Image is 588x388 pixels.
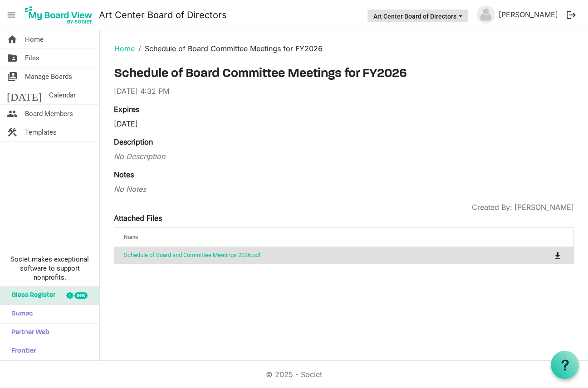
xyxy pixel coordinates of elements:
span: Calendar [49,86,76,104]
a: [PERSON_NAME] [495,5,562,24]
a: My Board View Logo [22,4,99,26]
h3: Schedule of Board Committee Meetings for FY2026 [114,67,574,82]
span: Glass Register [7,286,55,305]
td: Schedule of Board and Committee Meetings 2026.pdf is template cell column header Name [114,247,517,263]
span: Partner Web [7,324,49,342]
span: Files [25,49,39,67]
a: Art Center Board of Directors [99,6,227,24]
span: Home [25,30,44,48]
div: new [74,292,88,299]
label: Attached Files [114,213,162,223]
span: [DATE] [7,86,42,104]
div: No Description [114,151,574,162]
li: Schedule of Board Committee Meetings for FY2026 [135,43,323,54]
span: Sumac [7,305,33,323]
span: Board Members [25,105,73,123]
a: Schedule of Board and Committee Meetings 2026.pdf [124,252,261,258]
span: construction [7,123,18,141]
span: Templates [25,123,57,141]
span: Frontier [7,342,36,360]
img: no-profile-picture.svg [477,5,495,24]
span: Societ makes exceptional software to support nonprofits. [4,255,95,282]
div: No Notes [114,184,574,194]
span: switch_account [7,68,18,86]
span: Manage Boards [25,68,72,86]
a: Home [114,44,135,53]
div: [DATE] 4:32 PM [114,86,574,97]
span: Created By: [PERSON_NAME] [472,202,574,213]
button: Art Center Board of Directors dropdownbutton [367,10,468,22]
span: Name [124,234,138,240]
span: menu [3,6,20,24]
label: Expires [114,104,139,115]
span: people [7,105,18,123]
div: [DATE] [114,118,337,129]
button: logout [562,5,581,24]
a: © 2025 - Societ [266,370,322,379]
img: My Board View Logo [22,4,95,26]
span: home [7,30,18,48]
label: Description [114,136,153,147]
span: folder_shared [7,49,18,67]
td: is Command column column header [517,247,573,263]
label: Notes [114,169,134,180]
button: Download [551,249,564,262]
